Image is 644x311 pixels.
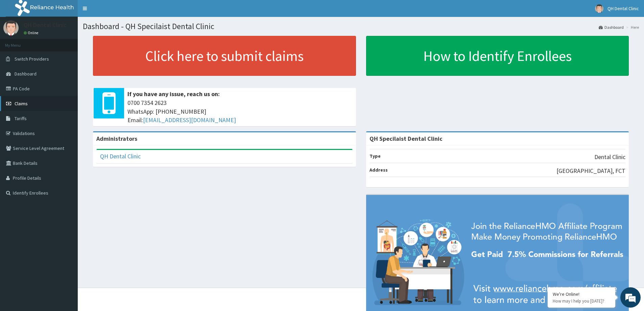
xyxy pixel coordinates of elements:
a: Click here to submit claims [93,36,356,76]
a: Dashboard [599,24,624,30]
span: 0700 7354 2623 WhatsApp: [PHONE_NUMBER] Email: [127,98,353,125]
span: Tariffs [15,115,27,121]
b: If you have any issue, reach us on: [127,90,220,98]
span: Claims [15,101,28,107]
li: Here [624,24,639,30]
p: [GEOGRAPHIC_DATA], FCT [556,166,625,175]
img: User Image [3,20,19,36]
p: How may I help you today? [553,298,610,304]
p: Dental Clinic [594,153,625,161]
span: Dashboard [15,71,37,77]
span: Switch Providers [15,56,49,62]
a: [EMAIL_ADDRESS][DOMAIN_NAME] [143,116,236,124]
h1: Dashboard - QH Specilaist Dental Clinic [83,22,639,31]
a: How to Identify Enrollees [366,36,629,76]
img: User Image [595,4,603,13]
a: QH Dental Clinic [100,152,141,160]
b: Administrators [96,135,137,142]
div: We're Online! [553,291,610,297]
b: Type [369,153,381,159]
a: Online [24,30,40,35]
p: QH Dental Clinic [24,22,67,28]
b: Address [369,167,388,173]
span: QH Dental Clinic [607,5,639,12]
strong: QH Specilaist Dental Clinic [369,135,443,142]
